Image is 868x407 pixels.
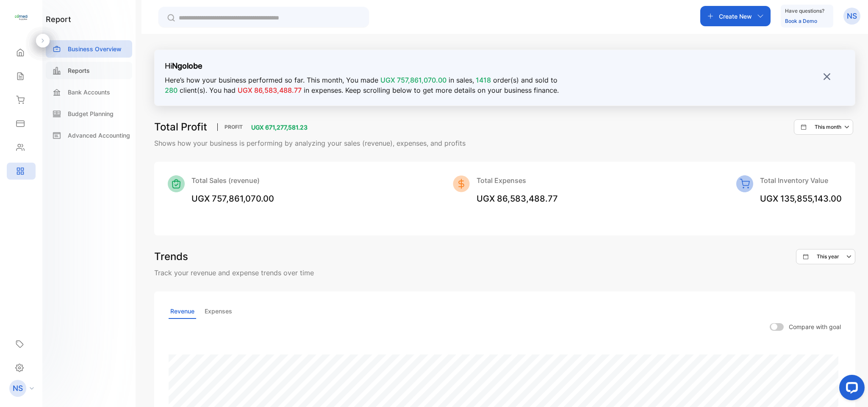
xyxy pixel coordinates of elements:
button: This year [796,249,855,264]
button: Create New [700,6,771,26]
button: This month [794,119,853,135]
span: UGX 135,855,143.00 [760,194,842,204]
a: Reports [46,62,132,79]
p: Compare with goal [789,322,841,331]
a: Business Overview [46,40,132,58]
p: Expenses [203,304,234,319]
p: Reports [68,66,90,75]
h1: report [46,14,71,25]
p: Create New [719,12,752,21]
p: NS [847,11,857,22]
p: Track your revenue and expense trends over time [154,268,855,278]
span: 280 [165,86,177,94]
p: Budget Planning [68,109,114,118]
h3: Total Profit [154,119,207,135]
img: Icon [168,175,185,192]
a: Bank Accounts [46,83,132,101]
p: Advanced Accounting [68,131,130,140]
span: UGX 671,277,581.23 [251,124,308,131]
p: Hi [165,60,572,72]
img: close [823,72,831,81]
p: NS [13,383,23,394]
p: This month [815,123,841,131]
button: NS [843,6,860,26]
a: Book a Demo [785,18,817,24]
p: Bank Accounts [68,88,110,97]
strong: Ngolobe [172,61,202,70]
span: UGX 757,861,070.00 [191,194,274,204]
p: Revenue [169,304,196,319]
span: UGX 757,861,070.00 [380,76,446,84]
span: 1418 [474,76,491,84]
p: This year [817,253,839,260]
span: UGX 86,583,488.77 [477,194,558,204]
img: Icon [736,175,753,192]
p: Total Expenses [477,175,558,186]
p: PROFIT [217,123,250,131]
p: Have questions? [785,7,824,15]
iframe: LiveChat chat widget [832,371,868,407]
a: Advanced Accounting [46,127,132,144]
img: Icon [453,175,470,192]
p: Total Sales (revenue) [191,175,274,186]
p: Business Overview [68,44,122,53]
p: Shows how your business is performing by analyzing your sales (revenue), expenses, and profits [154,138,855,148]
a: Budget Planning [46,105,132,122]
img: logo [15,11,28,24]
p: Here’s how your business performed so far. This month , You made in sales, order(s) and sold to c... [165,75,564,95]
span: UGX 86,583,488.77 [238,86,302,94]
p: Total Inventory Value [760,175,842,186]
h3: Trends [154,249,188,264]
